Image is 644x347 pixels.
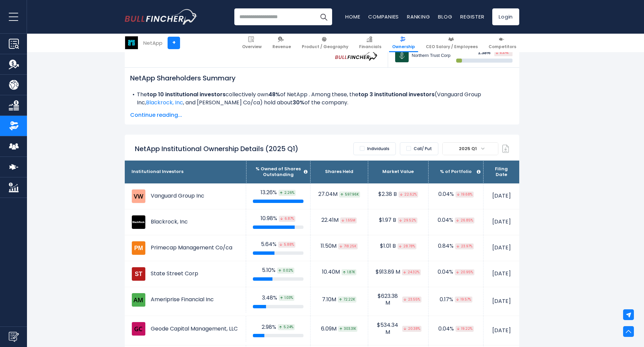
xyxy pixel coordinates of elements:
span: 23.55% [402,297,421,303]
td: State Street Corp [125,261,246,287]
span: Vanguard Group Inc, , and [PERSON_NAME] Co/ca [137,91,481,106]
span: 22.62% [399,192,418,198]
a: Home [345,13,360,20]
span: 5.88% [278,242,295,248]
h2: NetApp Shareholders Summary [130,73,514,83]
td: [DATE] [484,235,519,261]
span: 19.57% [455,297,472,303]
span: 6.87% [279,216,295,222]
td: [DATE] [484,316,519,345]
span: 0.02% [277,268,294,274]
div: Northern Trust Corp [412,53,451,59]
b: 30% [293,99,304,106]
a: Go to homepage [125,9,197,25]
div: 3.48% [253,294,303,302]
b: top 10 institutional investors [147,91,226,98]
div: 0.17% [435,296,476,303]
a: Financials [356,34,384,52]
th: Market Value [368,161,429,183]
div: 7.10M [317,296,361,303]
div: $913.89 M [375,269,422,276]
img: Ownership [9,121,19,131]
div: 5.10% [253,267,303,274]
td: [DATE] [484,209,519,235]
a: CEO Salary / Employees [423,34,481,52]
span: Overview [242,44,262,49]
div: 1.38% [478,50,495,56]
td: [DATE] [484,183,519,209]
div: NetApp [143,39,163,47]
b: 48% [268,91,280,98]
a: Competitors [486,34,519,52]
span: 19.22% [456,326,474,332]
a: Blackrock, Inc [146,99,183,106]
span: 303.31K [338,326,357,332]
div: $2.38 B [375,191,422,198]
a: Ranking [407,13,430,20]
span: 1.65M [340,217,357,223]
a: Login [492,8,519,25]
th: Institutional Investors [125,161,246,183]
img: NTAP logo [125,36,138,49]
img: Geode Capital Management, LLC [131,322,146,336]
th: Filing Date [484,161,519,183]
td: Blackrock, Inc [125,209,246,235]
div: 10.98% [253,215,303,222]
h2: NetApp Institutional Ownership Details (2025 Q1) [135,144,298,153]
a: Overview [239,34,265,52]
div: 0.04% [435,217,476,224]
li: The collectively own of NetApp . Among these, the ( ) hold about of the company. [130,91,514,107]
div: 27.04M [317,191,361,198]
label: Individuals [353,142,396,155]
img: Ameriprise Financial Inc [131,293,146,307]
th: Shares Held [310,161,368,183]
td: Primecap Management Co/ca [125,235,246,261]
div: 10.40M [317,269,361,276]
span: 20.95% [455,269,474,275]
a: Blog [438,13,452,20]
div: 0.04% [435,191,476,198]
div: $1.01 B [375,243,422,250]
span: 718.25K [338,243,358,249]
b: top 3 institutional investors [358,91,435,98]
span: 72.22K [338,297,356,303]
a: + [168,37,180,49]
span: Continue reading... [130,111,514,119]
div: 0.84% [435,243,476,250]
img: State Street Corp [131,267,146,281]
span: Financials [359,44,381,49]
span: CEO Salary / Employees [426,44,478,49]
span: 0.37% [496,51,508,55]
span: 2.26% [279,190,296,196]
span: 28.78% [398,243,416,249]
img: Primecap Management Co/ca [131,241,146,255]
a: Companies [368,13,399,20]
div: 0.04% [435,269,476,276]
div: $1.97 B [375,217,422,224]
span: 5.24% [278,324,295,330]
span: 597.96K [339,192,360,198]
span: 26.85% [455,217,474,223]
img: Blackrock, Inc [131,215,146,229]
td: [DATE] [484,261,519,287]
span: 2025 Q1 [443,143,498,155]
span: Ownership [392,44,415,49]
td: [DATE] [484,287,519,316]
span: 1.87K [342,269,356,275]
div: 22.41M [317,217,361,224]
span: 20.38% [402,326,421,332]
td: Ameriprise Financial Inc [125,287,246,313]
a: Ownership [389,34,418,52]
div: 6.09M [317,325,361,333]
span: 29.52% [398,217,417,223]
div: 5.64% [253,241,303,248]
div: 11.50M [317,243,361,250]
span: 24.32% [402,269,421,275]
div: 2.98% [253,324,303,331]
td: Vanguard Group Inc [125,183,246,209]
span: 19.68% [456,192,474,198]
span: Product / Geography [302,44,348,49]
td: Geode Capital Management, LLC [125,316,246,342]
div: $534.34 M [375,322,422,336]
div: 0.04% [435,325,476,333]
